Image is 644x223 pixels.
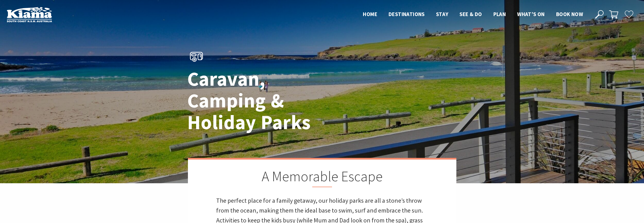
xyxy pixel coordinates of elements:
span: Book now [556,11,583,17]
span: Stay [436,11,448,17]
span: See & Do [459,11,482,17]
nav: Main Menu [357,10,589,19]
h1: Caravan, Camping & Holiday Parks [187,68,347,133]
span: Home [363,11,377,17]
span: Plan [493,11,506,17]
img: Kiama Logo [7,7,52,22]
h2: A Memorable Escape [216,168,428,187]
span: What’s On [517,11,545,17]
span: Destinations [389,11,425,17]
